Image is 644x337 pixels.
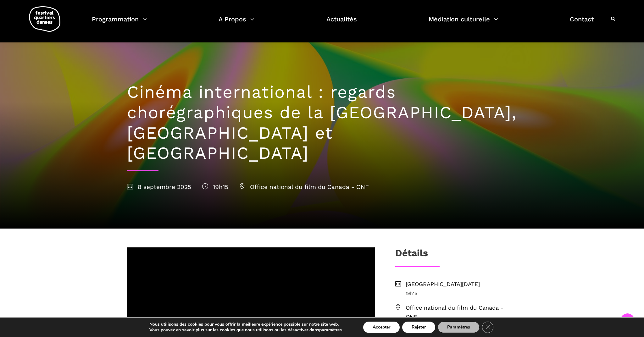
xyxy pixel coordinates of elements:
[406,303,517,322] span: Office national du film du Canada - ONF
[438,322,480,333] button: Paramètres
[570,14,594,32] a: Contact
[127,82,517,163] h1: Cinéma international : regards chorégraphiques de la [GEOGRAPHIC_DATA], [GEOGRAPHIC_DATA] et [GEO...
[326,14,357,32] a: Actualités
[406,280,517,289] span: [GEOGRAPHIC_DATA][DATE]
[219,14,254,32] a: A Propos
[395,247,428,263] h3: Détails
[406,290,517,297] span: 19h15
[402,322,435,333] button: Rejeter
[29,6,60,32] img: logo-fqd-med
[202,183,228,191] span: 19h15
[149,322,343,327] p: Nous utilisons des cookies pour vous offrir la meilleure expérience possible sur notre site web.
[239,183,369,191] span: Office national du film du Canada - ONF
[127,183,191,191] span: 8 septembre 2025
[149,327,343,333] p: Vous pouvez en savoir plus sur les cookies que nous utilisons ou les désactiver dans .
[92,14,147,32] a: Programmation
[429,14,498,32] a: Médiation culturelle
[319,327,342,333] button: paramètres
[363,322,400,333] button: Accepter
[482,322,493,333] button: Close GDPR Cookie Banner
